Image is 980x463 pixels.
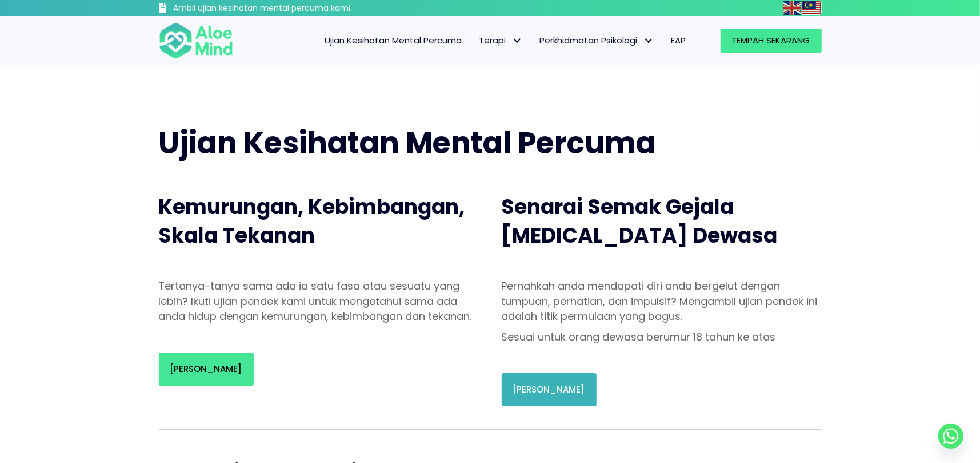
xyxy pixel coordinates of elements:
a: [PERSON_NAME] [502,373,597,406]
font: [PERSON_NAME] [513,383,585,395]
font: Sesuai untuk orang dewasa berumur 18 tahun ke atas [502,330,776,344]
a: English [783,1,802,14]
font: EAP [671,34,686,46]
nav: Menu [248,29,695,53]
font: Ujian Kesihatan Mental Percuma [159,122,657,164]
font: Perkhidmatan Psikologi [540,34,638,46]
font: Terapi [479,34,506,46]
span: Terapi: submenu [509,33,526,49]
a: Whatsapp [938,424,963,449]
a: EAP [663,29,695,53]
font: Tertanya-tanya sama ada ia satu fasa atau sesuatu yang lebih? Ikuti ujian pendek kami untuk menge... [159,279,472,323]
font: Senarai Semak Gejala [MEDICAL_DATA] Dewasa [502,192,778,250]
font: [PERSON_NAME] [170,363,242,375]
a: Ambil ujian kesihatan mental percuma kami [159,3,366,16]
a: Tempah Sekarang [721,29,822,53]
a: Perkhidmatan PsikologiPerkhidmatan Psikologi: submenu [531,29,663,53]
img: en [783,1,801,15]
font: Kemurungan, Kebimbangan, Skala Tekanan [159,192,465,250]
font: Ambil ujian kesihatan mental percuma kami [174,2,351,14]
a: Malay [802,1,822,14]
img: ms [802,1,821,15]
a: TerapiTerapi: submenu [471,29,531,53]
font: Pernahkah anda mendapati diri anda bergelut dengan tumpuan, perhatian, dan impulsif? Mengambil uj... [502,279,818,323]
font: Ujian Kesihatan Mental Percuma [325,34,462,46]
font: Tempah Sekarang [732,34,810,46]
img: Logo minda gaharu [159,22,233,60]
span: Perkhidmatan Psikologi: submenu [641,33,657,49]
a: [PERSON_NAME] [159,353,254,386]
a: Ujian Kesihatan Mental Percuma [317,29,471,53]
